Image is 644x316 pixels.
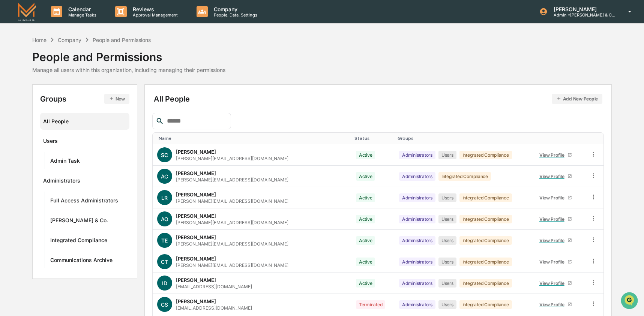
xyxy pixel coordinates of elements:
a: View Profile [536,299,575,310]
div: Integrated Compliance [459,151,512,159]
div: Users [438,215,456,223]
div: Active [356,258,375,266]
div: [PERSON_NAME] [176,213,216,219]
div: Users [438,279,456,288]
div: Users [438,300,456,309]
div: Integrated Compliance [459,300,512,309]
span: LR [161,195,168,201]
span: CS [161,301,168,308]
div: [PERSON_NAME] [176,192,216,198]
p: Manage Tasks [62,12,100,18]
button: New [104,94,129,104]
div: All People [154,94,602,104]
span: AC [161,173,168,180]
div: We're available if you need us! [26,65,95,71]
div: Users [438,151,456,159]
img: 1746055101610-c473b297-6a78-478c-a979-82029cc54cd1 [8,57,21,71]
div: Home [32,37,47,43]
div: Administrators [399,172,435,181]
div: Users [438,258,456,266]
div: [PERSON_NAME] [176,149,216,155]
div: View Profile [539,238,567,243]
div: [PERSON_NAME][EMAIL_ADDRESS][DOMAIN_NAME] [176,177,288,183]
a: View Profile [536,213,575,225]
span: TE [161,237,168,244]
div: Active [356,279,375,288]
p: People, Data, Settings [208,12,261,18]
div: Toggle SortBy [534,136,582,141]
div: Integrated Compliance [459,236,512,245]
div: Active [356,151,375,159]
div: [PERSON_NAME][EMAIL_ADDRESS][DOMAIN_NAME] [176,220,288,225]
div: [PERSON_NAME] [176,256,216,262]
div: People and Permissions [93,37,151,43]
p: How can we help? [8,16,137,28]
span: Preclearance [15,94,48,102]
a: View Profile [536,235,575,246]
div: Administrators [399,258,435,266]
p: Admin • [PERSON_NAME] & Co. - BD [548,12,617,18]
span: SC [161,152,168,158]
div: 🗄️ [54,95,60,101]
div: Administrators [399,193,435,202]
div: Active [356,236,375,245]
div: Manage all users within this organization, including managing their permissions [32,67,225,73]
div: People and Permissions [32,44,225,64]
p: Reviews [127,6,182,12]
div: Integrated Compliance [459,279,512,288]
a: View Profile [536,192,575,204]
div: All People [43,115,126,127]
span: ID [162,280,167,286]
div: View Profile [539,152,567,158]
div: [PERSON_NAME][EMAIL_ADDRESS][DOMAIN_NAME] [176,241,288,247]
div: Integrated Compliance [50,237,107,246]
div: 🔎 [8,109,14,115]
iframe: Open customer support [620,291,640,312]
div: Administrators [399,236,435,245]
div: Active [356,172,375,181]
span: Data Lookup [15,109,47,116]
div: [PERSON_NAME][EMAIL_ADDRESS][DOMAIN_NAME] [176,262,288,268]
span: Attestations [62,94,93,102]
div: [PERSON_NAME] & Co. [50,217,108,226]
div: View Profile [539,195,567,201]
div: Integrated Compliance [459,258,512,266]
div: Full Access Administrators [50,197,118,206]
a: Powered byPylon [53,127,91,133]
div: [PERSON_NAME] [176,234,216,240]
div: Communications Archive [50,257,113,266]
div: Administrators [399,151,435,159]
div: Integrated Compliance [459,193,512,202]
div: Company [58,37,81,43]
a: View Profile [536,277,575,289]
div: [PERSON_NAME] [176,277,216,283]
p: Approval Management [127,12,182,18]
div: [PERSON_NAME] [176,298,216,304]
div: Groups [40,94,129,104]
div: [EMAIL_ADDRESS][DOMAIN_NAME] [176,284,252,289]
p: Company [208,6,261,12]
div: Administrators [399,279,435,288]
div: Administrators [399,215,435,223]
div: Active [356,193,375,202]
div: [PERSON_NAME][EMAIL_ADDRESS][DOMAIN_NAME] [176,156,288,161]
div: View Profile [539,302,567,307]
button: Start new chat [128,60,137,69]
span: Pylon [75,127,91,133]
a: View Profile [536,171,575,182]
img: logo [18,3,36,20]
div: Administrators [399,300,435,309]
div: Start new chat [26,57,123,65]
div: Users [438,193,456,202]
div: View Profile [539,216,567,222]
span: CT [161,259,168,265]
div: View Profile [539,259,567,265]
div: 🖐️ [8,95,14,101]
a: View Profile [536,256,575,268]
p: Calendar [62,6,100,12]
div: Toggle SortBy [398,136,528,141]
div: [PERSON_NAME] [176,170,216,176]
span: AO [161,216,168,222]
